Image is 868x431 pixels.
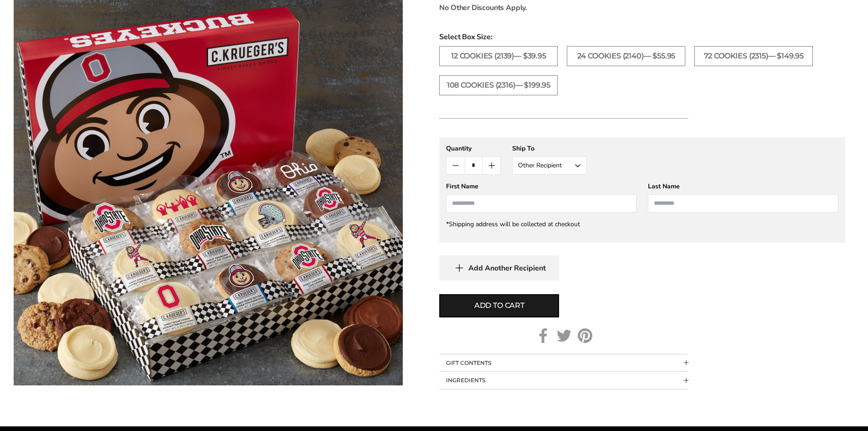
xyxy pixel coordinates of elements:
[483,157,500,174] button: Count plus
[474,300,524,311] span: Add to cart
[446,194,637,213] input: First Name
[439,75,558,95] label: 108 Cookies (2316)— $199.95
[447,157,464,174] button: Count minus
[557,328,571,343] a: Twitter
[446,144,501,153] div: Quantity
[446,182,637,191] div: First Name
[512,156,587,175] button: Other Recipient
[439,294,559,317] button: Add to cart
[439,354,688,372] button: Collapsible block button
[446,220,838,228] div: *Shipping address will be collected at checkout
[567,46,685,66] label: 24 Cookies (2140)— $55.95
[439,137,845,243] gfm-form: New recipient
[694,46,813,66] label: 72 Cookies (2315)— $149.95
[468,264,546,273] span: Add Another Recipient
[578,328,592,343] a: Pinterest
[439,255,559,280] button: Add Another Recipient
[439,3,527,13] strong: No Other Discounts Apply.
[512,144,587,153] div: Ship To
[439,372,688,389] button: Collapsible block button
[648,182,838,191] div: Last Name
[439,46,558,66] label: 12 Cookies (2139)— $39.95
[648,194,838,213] input: Last Name
[465,157,483,174] input: Quantity
[536,328,550,343] a: Facebook
[439,31,845,42] span: Select Box Size:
